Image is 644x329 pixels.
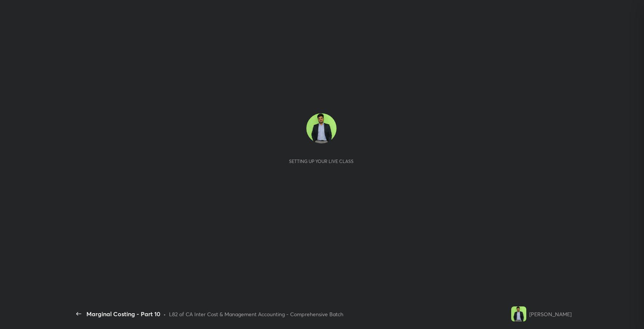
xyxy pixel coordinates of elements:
[86,309,160,318] div: Marginal Costing - Part 10
[511,306,526,321] img: fcc3dd17a7d24364a6f5f049f7d33ac3.jpg
[169,310,343,318] div: L82 of CA Inter Cost & Management Accounting - Comprehensive Batch
[529,310,572,318] div: [PERSON_NAME]
[289,158,354,164] div: Setting up your live class
[163,310,166,318] div: •
[306,113,337,143] img: fcc3dd17a7d24364a6f5f049f7d33ac3.jpg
